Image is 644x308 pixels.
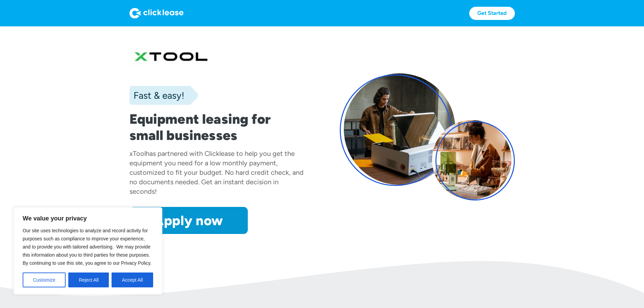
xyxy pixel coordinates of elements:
[14,207,162,294] div: We value your privacy
[129,149,304,195] div: has partnered with Clicklease to help you get the equipment you need for a low monthly payment, c...
[129,149,146,158] div: xTool
[23,214,153,222] p: We value your privacy
[112,273,153,287] button: Accept All
[129,207,248,234] a: Apply now
[129,89,184,102] div: Fast & easy!
[23,228,151,266] span: Our site uses technologies to analyze and record activity for purposes such as compliance to impr...
[23,273,66,287] button: Customize
[129,111,305,143] h1: Equipment leasing for small businesses
[469,7,515,20] a: Get Started
[129,8,184,19] img: Logo
[68,273,109,287] button: Reject All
